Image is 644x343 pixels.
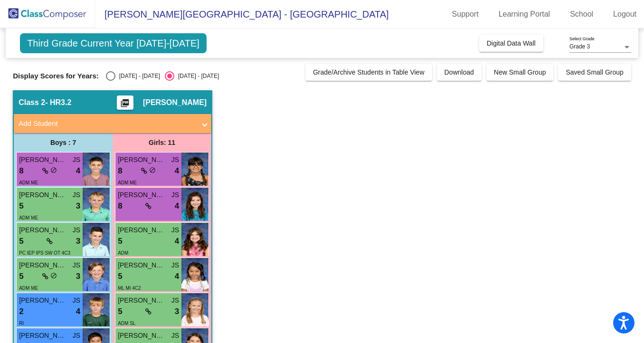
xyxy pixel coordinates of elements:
span: 2 [19,305,23,318]
span: [PERSON_NAME] [19,155,66,165]
div: Girls: 11 [113,133,211,152]
span: JS [171,155,179,165]
button: Download [437,64,482,81]
span: 3 [76,200,80,212]
span: 4 [175,270,179,283]
mat-expansion-panel-header: Add Student [14,114,211,133]
span: Display Scores for Years: [13,72,99,80]
div: [DATE] - [DATE] [174,72,219,80]
span: JS [171,260,179,270]
span: [PERSON_NAME] [19,190,66,200]
span: [PERSON_NAME] [118,260,165,270]
span: 4 [175,165,179,177]
mat-icon: picture_as_pdf [119,98,131,112]
span: ML MI 4C2 [118,286,141,291]
div: Boys : 7 [14,133,113,152]
div: [DATE] - [DATE] [115,72,160,80]
span: ADM ME [19,180,38,185]
span: 3 [76,270,80,283]
span: [PERSON_NAME] [19,331,66,341]
span: [PERSON_NAME] [118,225,165,235]
span: ADM ME [118,180,137,185]
button: Print Students Details [117,95,133,110]
span: 5 [118,235,122,248]
span: Grade/Archive Students in Table View [313,68,425,76]
span: JS [73,155,80,165]
span: 4 [76,305,80,318]
a: Logout [606,7,644,22]
span: 4 [175,235,179,248]
span: [PERSON_NAME] [19,260,66,270]
span: 8 [118,165,122,177]
span: 5 [118,305,122,318]
span: 5 [19,235,23,248]
span: RI [19,321,24,326]
span: JS [171,331,179,341]
span: 3 [76,235,80,248]
span: Third Grade Current Year [DATE]-[DATE] [20,33,207,53]
span: JS [73,331,80,341]
span: [PERSON_NAME] [118,190,165,200]
span: do_not_disturb_alt [50,167,57,173]
span: PC IEP IPS SW OT 4C3 [19,250,70,256]
button: Grade/Archive Students in Table View [305,64,432,81]
span: 5 [19,200,23,212]
span: Grade 3 [569,43,590,50]
span: ADM [118,250,128,256]
span: 4 [76,165,80,177]
span: JS [171,225,179,235]
span: ADM ME [19,286,38,291]
span: - HR3.2 [45,98,71,107]
button: New Small Group [486,64,554,81]
span: New Small Group [494,68,546,76]
span: JS [171,190,179,200]
a: Support [445,7,486,22]
a: School [562,7,601,22]
span: ADM ME [19,215,38,220]
span: 4 [175,200,179,212]
a: Learning Portal [491,7,558,22]
span: JS [73,295,80,305]
span: 8 [19,165,23,177]
span: 8 [118,200,122,212]
span: do_not_disturb_alt [149,167,156,173]
span: JS [73,260,80,270]
span: [PERSON_NAME] [118,295,165,305]
span: [PERSON_NAME] [118,155,165,165]
span: [PERSON_NAME] [19,225,66,235]
button: Saved Small Group [558,64,631,81]
span: Download [445,68,474,76]
span: 5 [118,270,122,283]
span: Class 2 [19,98,45,107]
span: [PERSON_NAME][GEOGRAPHIC_DATA] - [GEOGRAPHIC_DATA] [95,7,389,22]
span: [PERSON_NAME] [118,331,165,341]
span: [PERSON_NAME] [143,98,207,107]
span: 5 [19,270,23,283]
span: Saved Small Group [566,68,623,76]
span: ADM SL [118,321,135,326]
mat-panel-title: Add Student [19,118,195,129]
button: Digital Data Wall [479,35,543,52]
span: JS [171,295,179,305]
span: JS [73,190,80,200]
span: [PERSON_NAME] [19,295,66,305]
span: Digital Data Wall [487,39,536,47]
span: JS [73,225,80,235]
span: do_not_disturb_alt [50,272,57,279]
mat-radio-group: Select an option [106,71,219,81]
span: 3 [175,305,179,318]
